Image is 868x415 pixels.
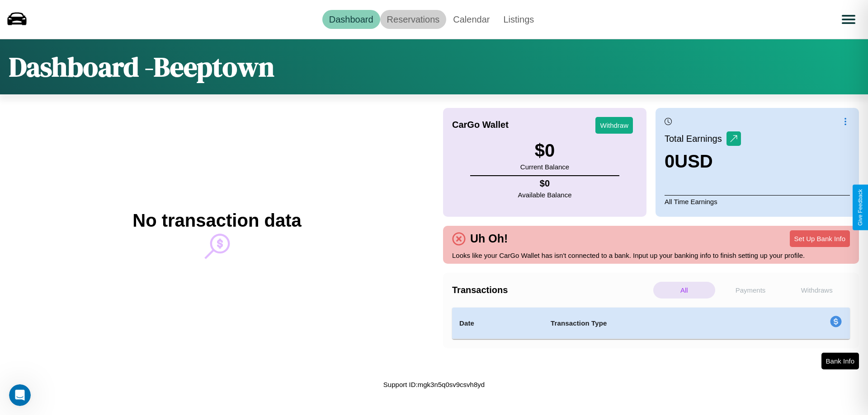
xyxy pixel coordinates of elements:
button: Open menu [836,7,861,32]
a: Calendar [446,10,496,29]
p: Support ID: mgk3n5q0sv9csvh8yd [383,378,485,391]
a: Listings [496,10,541,29]
a: Reservations [380,10,447,29]
h3: 0 USD [665,151,741,172]
div: Give Feedback [857,189,863,226]
button: Set Up Bank Info [790,230,850,247]
p: Total Earnings [665,131,726,147]
p: Withdraws [786,282,848,298]
iframe: Intercom live chat [9,384,31,406]
table: simple table [452,308,850,339]
a: Dashboard [322,10,380,29]
h3: $ 0 [520,140,569,161]
p: Available Balance [518,189,572,201]
p: Payments [720,282,782,298]
p: Current Balance [520,161,569,173]
h1: Dashboard - Beeptown [9,48,274,85]
p: All [653,282,715,298]
h4: Uh Oh! [466,232,512,245]
h4: CarGo Wallet [452,120,509,130]
h4: $ 0 [518,178,572,189]
h4: Date [459,318,536,329]
h4: Transaction Type [551,318,756,329]
p: All Time Earnings [665,195,850,208]
button: Bank Info [821,353,859,369]
button: Withdraw [595,117,633,134]
h4: Transactions [452,285,651,295]
h2: No transaction data [132,210,301,231]
p: Looks like your CarGo Wallet has isn't connected to a bank. Input up your banking info to finish ... [452,249,850,261]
